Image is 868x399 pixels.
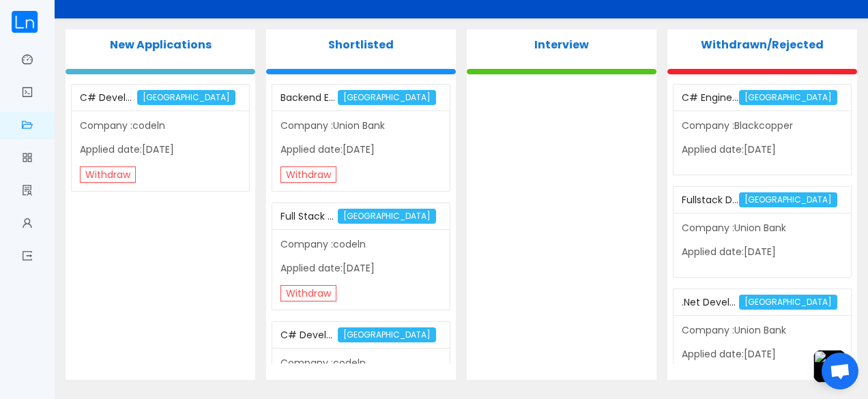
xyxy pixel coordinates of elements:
p: Shortlisted [266,37,456,53]
p: Applied date:[DATE] [682,347,842,361]
p: Applied date:[DATE] [682,143,842,157]
span: [GEOGRAPHIC_DATA] [739,192,837,207]
img: cropped.59e8b842.png [11,11,38,33]
a: icon: code [22,79,33,108]
a: icon: appstore [22,145,33,173]
p: Applied date:[DATE] [280,143,441,157]
a: icon: dashboard [22,46,33,75]
span: [GEOGRAPHIC_DATA] [739,295,837,310]
p: Company :Union Bank [280,119,441,133]
span: [GEOGRAPHIC_DATA] [338,90,436,105]
span: [GEOGRAPHIC_DATA] [739,90,837,105]
a: icon: user [22,210,33,239]
p: Company :Blackcopper [682,119,842,133]
a: icon: folder-open [22,112,33,141]
span: [GEOGRAPHIC_DATA] [338,209,436,224]
button: Withdraw [80,166,136,183]
div: Open chat [822,353,858,389]
p: Interview [467,37,656,53]
p: Company :codeln [80,119,240,133]
span: [GEOGRAPHIC_DATA] [137,90,235,105]
p: Company :codeln [280,237,441,252]
p: Applied date:[DATE] [682,245,842,259]
a: icon: solution [22,177,33,206]
button: Withdraw [280,285,336,301]
span: [GEOGRAPHIC_DATA] [338,327,436,342]
div: Fullstack Developer [682,188,738,213]
p: Applied date:[DATE] [280,261,441,276]
div: C# Engineer [682,85,738,110]
p: Withdrawn/Rejected [667,37,857,53]
p: New Applications [66,37,255,53]
p: Applied date:[DATE] [80,143,240,157]
div: Backend Engineer (Java, Azure) [280,85,337,110]
div: C# Developer [280,323,337,348]
div: .Net Developer [682,290,738,315]
div: Full Stack Engineer [280,204,337,229]
p: Company :Union Bank [682,221,842,235]
button: Withdraw [280,166,336,183]
p: Company :Union Bank [682,323,842,338]
div: C# Developer [80,85,136,110]
p: Company :codeln [280,356,441,370]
